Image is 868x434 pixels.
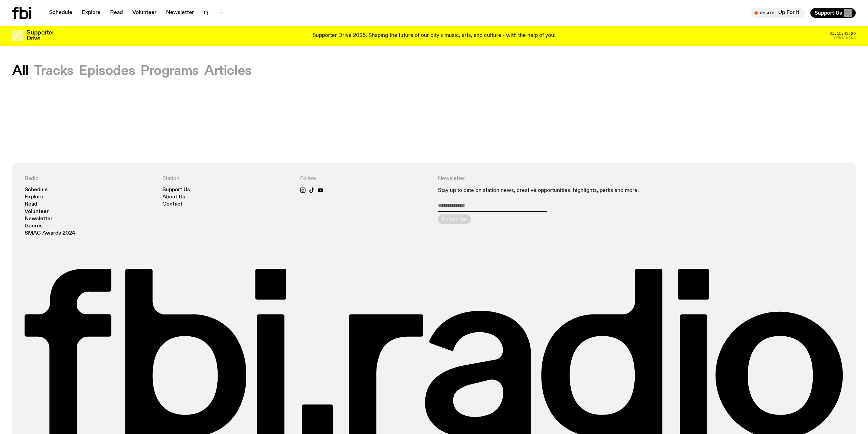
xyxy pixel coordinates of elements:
h4: Follow [300,176,430,182]
a: Read [25,202,37,207]
a: Explore [25,195,43,200]
button: All [12,65,29,77]
a: SMAC Awards 2024 [25,231,75,236]
a: Support Us [162,187,190,193]
button: Articles [204,65,252,77]
a: Volunteer [128,8,161,18]
button: Tracks [34,65,74,77]
a: Read [106,8,127,18]
h4: Station [162,176,292,182]
button: Programs [141,65,199,77]
a: Schedule [45,8,76,18]
button: Support Us [810,8,856,18]
a: Schedule [25,187,48,193]
p: Supporter Drive 2025: Shaping the future of our city’s music, arts, and culture - with the help o... [312,33,556,39]
a: About Us [162,195,185,200]
button: Subscribe [438,214,471,224]
a: Genres [25,224,43,229]
button: On AirUp For It [751,8,805,18]
span: 01:15:43:20 [829,32,856,36]
h4: Newsletter [438,176,705,182]
a: Contact [162,202,182,207]
a: Volunteer [25,209,49,214]
span: Remaining [834,36,856,40]
a: Newsletter [162,8,198,18]
h3: Supporter Drive [27,30,54,42]
span: Support Us [814,10,842,16]
a: Newsletter [25,216,53,222]
button: Episodes [79,65,135,77]
p: Stay up to date on station news, creative opportunities, highlights, perks and more. [438,187,705,194]
h4: Radio [25,176,154,182]
a: Explore [78,8,105,18]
